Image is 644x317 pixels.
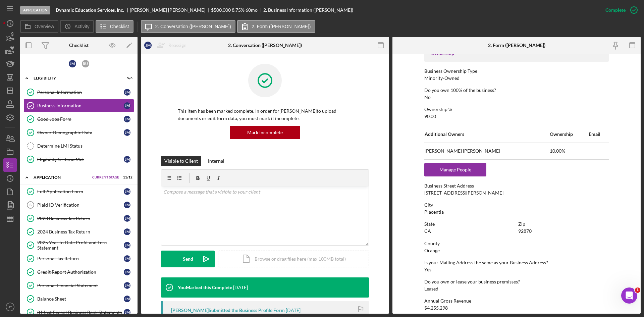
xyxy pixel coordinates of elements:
a: Manage People [424,167,486,172]
div: Orange [424,248,440,253]
div: R U [82,60,89,67]
div: 2023 Business Tax Return [37,216,124,221]
div: Business Street Address [424,183,609,189]
div: Checklist [69,43,89,48]
text: JT [8,305,12,309]
div: J M [124,282,130,289]
a: Personal Tax ReturnJM [23,252,134,265]
a: Full Application FormJM [23,185,134,198]
button: 2. Conversation ([PERSON_NAME]) [141,20,235,33]
a: 2025 Year to Date Profit and Loss StatementJM [23,239,134,252]
button: JT [3,300,17,314]
button: Activity [60,20,94,33]
time: 2025-10-03 22:14 [286,308,301,313]
label: 2. Conversation ([PERSON_NAME]) [155,24,231,29]
td: Ownership [549,126,589,143]
label: Checklist [110,24,129,29]
div: Personal Information [37,90,124,95]
iframe: Intercom live chat [621,287,637,304]
div: 2. Conversation ([PERSON_NAME]) [228,43,302,48]
div: CA [424,228,431,234]
div: Business Information [37,103,124,108]
b: Dynamic Education Services, Inc. [56,7,124,13]
label: 2. Form ([PERSON_NAME]) [252,24,311,29]
div: J M [69,60,76,67]
div: State [424,221,515,227]
div: 90.00 [424,114,436,119]
div: 2. Form ([PERSON_NAME]) [488,43,545,48]
div: Application [20,6,50,14]
button: Complete [599,3,641,17]
div: Do you own 100% of the business? [424,88,609,93]
div: Eligibility Criteria Met [37,157,124,162]
div: Complete [605,3,626,17]
div: Do you own or lease your business premisses? [424,279,609,284]
div: 8.75 % [232,7,245,13]
div: J M [124,296,130,302]
div: 2024 Business Tax Return [37,229,124,234]
a: Determine LMI Status [23,139,134,153]
div: Ownership % [424,107,609,112]
button: JMReassign [141,39,193,52]
button: Send [161,251,215,267]
td: 10.00% [549,143,589,159]
div: Is your Mailing Address the same as your Business Address? [424,260,609,265]
a: Credit Report AuthorizationJM [23,265,134,279]
div: J M [124,269,130,275]
div: Annual Gross Revenue [424,298,609,304]
time: 2025-10-06 16:38 [233,285,248,290]
button: Checklist [96,20,133,33]
div: 5 / 6 [120,76,132,80]
div: Full Application Form [37,189,124,194]
a: 2023 Business Tax ReturnJM [23,212,134,225]
div: 3 Most Recent Business Bank Statements [37,310,124,315]
div: Plaid ID Verification [37,202,124,208]
div: 92870 [518,228,532,234]
div: [STREET_ADDRESS][PERSON_NAME] [424,190,503,196]
button: Manage People [424,163,486,176]
div: No [424,95,431,100]
label: Overview [35,24,54,29]
div: Business Ownership Type [424,68,609,74]
div: Application [34,175,89,179]
td: [PERSON_NAME] [PERSON_NAME] [424,143,549,159]
div: J M [124,188,130,195]
div: J M [124,116,130,122]
span: Current Stage [92,175,119,179]
div: Good Jobs Form [37,116,124,122]
div: Minority-Owned [424,75,460,81]
div: $4,255,298 [424,305,448,311]
div: [PERSON_NAME] [PERSON_NAME] [130,7,211,13]
div: Yes [424,267,431,272]
p: This item has been marked complete. In order for [PERSON_NAME] to upload documents or edit form d... [178,107,352,122]
a: 6Plaid ID VerificationJM [23,198,134,212]
label: Activity [74,24,89,29]
div: J M [124,228,130,235]
div: J M [124,102,130,109]
a: Business InformationJM [23,99,134,112]
div: J M [124,309,130,316]
div: [PERSON_NAME] Submitted the Business Profile Form [171,308,285,313]
div: Visible to Client [164,156,198,166]
button: Internal [205,156,228,166]
div: J M [124,255,130,262]
div: Credit Report Authorization [37,269,124,275]
div: 2. Business Information ([PERSON_NAME]) [263,7,353,13]
div: Eligibility [34,76,116,80]
div: Personal Financial Statement [37,283,124,288]
a: Owner Demographic DataJM [23,126,134,139]
div: J M [124,202,130,208]
div: 11 / 12 [120,175,132,179]
div: J M [124,156,130,163]
div: Personal Tax Return [37,256,124,261]
a: Personal Financial StatementJM [23,279,134,292]
button: Overview [20,20,58,33]
a: 2024 Business Tax ReturnJM [23,225,134,239]
button: Mark Incomplete [230,126,300,139]
div: 60 mo [246,7,258,13]
div: Placentia [424,209,444,215]
div: You Marked this Complete [178,285,232,290]
div: Determine LMI Status [37,143,134,149]
div: Mark Incomplete [247,126,283,139]
span: 1 [635,287,640,293]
